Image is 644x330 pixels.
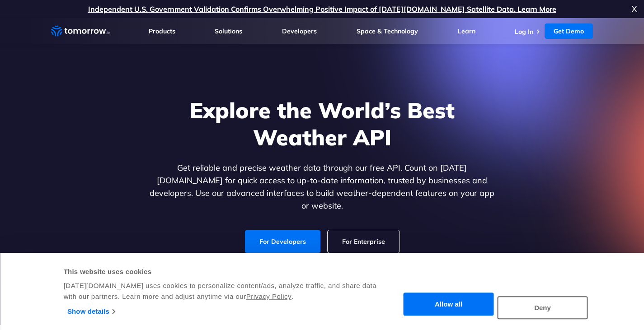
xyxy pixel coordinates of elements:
[245,230,320,253] a: For Developers
[67,305,115,318] a: Show details
[149,27,175,35] a: Products
[515,28,533,36] a: Log In
[404,293,494,316] button: Allow all
[498,296,588,319] button: Deny
[328,230,400,253] a: For Enterprise
[64,280,388,302] div: [DATE][DOMAIN_NAME] uses cookies to personalize content/ads, analyze traffic, and share data with...
[148,97,497,151] h1: Explore the World’s Best Weather API
[64,266,388,277] div: This website uses cookies
[357,27,418,35] a: Space & Technology
[51,24,110,38] a: Home link
[215,27,242,35] a: Solutions
[246,293,291,300] a: Privacy Policy
[282,27,317,35] a: Developers
[545,23,593,39] a: Get Demo
[148,162,497,212] p: Get reliable and precise weather data through our free API. Count on [DATE][DOMAIN_NAME] for quic...
[88,5,556,14] a: Independent U.S. Government Validation Confirms Overwhelming Positive Impact of [DATE][DOMAIN_NAM...
[458,27,475,35] a: Learn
